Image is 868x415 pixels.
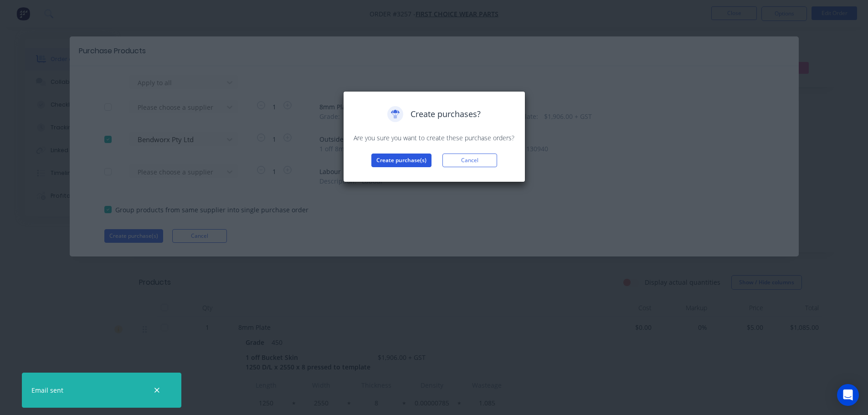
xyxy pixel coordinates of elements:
[31,385,63,395] div: Email sent
[353,133,516,143] p: Are you sure you want to create these purchase orders?
[371,154,431,167] button: Create purchase(s)
[411,108,481,120] span: Create purchases?
[837,384,859,406] div: Open Intercom Messenger
[442,154,497,167] button: Cancel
